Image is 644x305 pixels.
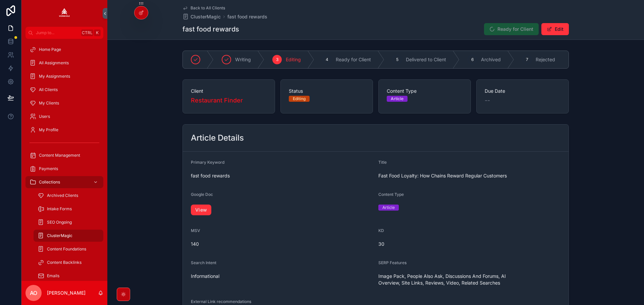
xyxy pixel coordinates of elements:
[39,100,59,106] span: My Clients
[191,160,224,165] span: Primary Keyword
[378,241,560,247] span: 30
[47,193,78,198] span: Archived Clients
[39,60,69,66] span: All Assignments
[39,47,61,52] span: Home Page
[34,270,103,282] a: Emails
[387,88,463,94] span: Content Type
[378,273,560,286] span: Image Pack, People Also Ask, Discussions And Forums, AI Overview, Site Links, Reviews, Video, Rel...
[34,256,103,269] a: Content Backlinks
[39,179,60,185] span: Collections
[25,27,103,39] button: Jump to...CtrlK
[39,127,58,133] span: My Profile
[39,166,58,171] span: Payments
[47,246,86,252] span: Content Foundations
[191,88,267,94] span: Client
[47,220,72,225] span: SEO Ongoing
[21,39,107,281] div: scrollable content
[39,153,80,158] span: Content Management
[25,163,103,175] a: Payments
[191,96,243,105] a: Restaurant Finder
[471,57,474,62] span: 6
[95,30,100,35] span: K
[25,70,103,82] a: My Assignments
[34,243,103,255] a: Content Foundations
[191,133,244,143] h2: Article Details
[39,87,58,92] span: All Clients
[485,88,560,94] span: Due Date
[396,57,398,62] span: 5
[326,57,328,62] span: 4
[485,96,490,105] span: --
[36,30,78,35] span: Jump to...
[541,23,569,35] button: Edit
[34,216,103,228] a: SEO Ongoing
[81,29,93,36] span: Ctrl
[47,260,82,265] span: Content Backlinks
[378,172,560,179] span: Fast Food Loyalty: How Chains Reward Regular Customers
[191,273,373,280] span: Informational
[25,149,103,161] a: Content Management
[191,299,251,304] span: External Link recommendations
[39,74,70,79] span: My Assignments
[289,88,365,94] span: Status
[47,290,86,296] p: [PERSON_NAME]
[293,96,306,102] div: Editing
[191,228,200,233] span: MSV
[39,114,50,119] span: Users
[378,192,404,197] span: Content Type
[227,13,267,20] a: fast food rewards
[25,97,103,109] a: My Clients
[286,56,301,63] span: Editing
[25,124,103,136] a: My Profile
[191,205,211,215] a: View
[34,230,103,242] a: ClusterMagic
[25,176,103,188] a: Collections
[191,172,373,179] span: fast food rewards
[406,56,446,63] span: Delivered to Client
[25,84,103,96] a: All Clients
[25,57,103,69] a: All Assignments
[182,24,239,34] h1: fast food rewards
[25,110,103,123] a: Users
[235,56,251,63] span: Writing
[191,260,216,265] span: Search Intent
[382,205,395,211] div: Article
[191,13,221,20] span: ClusterMagic
[276,57,278,62] span: 3
[47,233,72,238] span: ClusterMagic
[191,241,373,247] span: 140
[34,189,103,202] a: Archived Clients
[25,44,103,56] a: Home Page
[536,56,555,63] span: Rejected
[182,13,221,20] a: ClusterMagic
[30,289,37,297] span: AO
[47,206,72,212] span: Intake Forms
[34,203,103,215] a: Intake Forms
[481,56,501,63] span: Archived
[378,260,407,265] span: SERP Features
[47,273,59,279] span: Emails
[391,96,404,102] div: Article
[182,5,225,11] a: Back to All Clients
[191,192,213,197] span: Google Doc
[191,5,225,11] span: Back to All Clients
[526,57,528,62] span: 7
[59,8,70,19] img: App logo
[336,56,371,63] span: Ready for Client
[378,228,384,233] span: KD
[378,160,387,165] span: Title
